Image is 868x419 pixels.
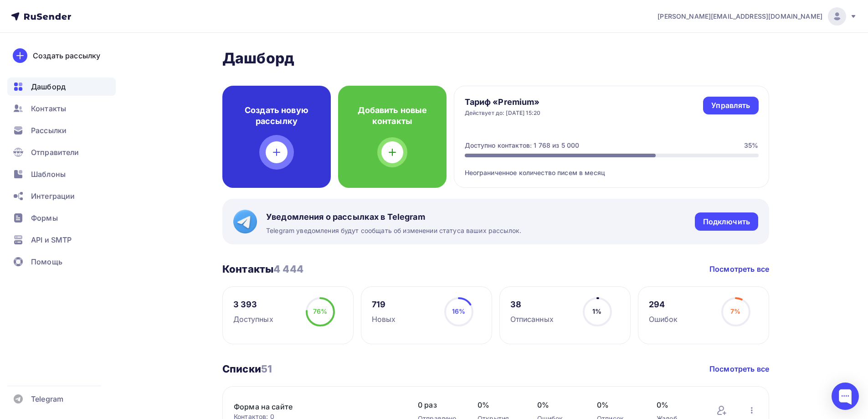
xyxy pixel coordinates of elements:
[657,399,698,410] span: 0%
[33,50,100,61] div: Создать рассылку
[7,143,116,161] a: Отправители
[465,97,541,108] h4: Тариф «Premium»
[31,191,75,202] span: Интеграции
[478,399,519,410] span: 0%
[510,314,554,325] div: Отписанных
[233,299,273,310] div: 3 393
[31,256,62,267] span: Помощь
[597,399,638,410] span: 0%
[649,314,678,325] div: Ошибок
[730,307,740,315] span: 7%
[31,103,66,114] span: Контакты
[7,209,116,227] a: Формы
[709,363,769,374] a: Посмотреть все
[465,141,580,150] div: Доступно контактов: 1 768 из 5 000
[31,81,66,92] span: Дашборд
[353,105,432,127] h4: Добавить новые контакты
[465,109,541,117] div: Действует до: [DATE] 15:20
[649,299,678,310] div: 294
[31,125,67,136] span: Рассылки
[592,307,601,315] span: 1%
[7,78,116,96] a: Дашборд
[7,165,116,183] a: Шаблоны
[711,100,750,111] div: Управлять
[261,363,272,375] span: 51
[657,7,857,26] a: [PERSON_NAME][EMAIL_ADDRESS][DOMAIN_NAME]
[31,169,66,180] span: Шаблоны
[703,217,750,227] div: Подключить
[657,12,822,21] span: [PERSON_NAME][EMAIL_ADDRESS][DOMAIN_NAME]
[273,263,303,275] span: 4 444
[372,314,396,325] div: Новых
[222,49,769,67] h2: Дашборд
[31,212,58,223] span: Формы
[744,141,758,150] div: 35%
[372,299,396,310] div: 719
[465,157,759,177] div: Неограниченное количество писем в месяц
[266,212,521,222] span: Уведомления о рассылках в Telegram
[233,314,273,325] div: Доступных
[222,263,303,275] h3: Контакты
[418,399,459,410] span: 0 раз
[234,401,389,412] a: Форма на сайте
[7,121,116,140] a: Рассылки
[237,105,316,127] h4: Создать новую рассылку
[31,393,63,404] span: Telegram
[266,226,521,235] span: Telegram уведомления будут сообщать об изменении статуса ваших рассылок.
[452,307,465,315] span: 16%
[313,307,327,315] span: 76%
[537,399,579,410] span: 0%
[709,264,769,274] a: Посмотреть все
[31,234,72,245] span: API и SMTP
[222,362,272,375] h3: Списки
[510,299,554,310] div: 38
[31,147,79,158] span: Отправители
[7,99,116,118] a: Контакты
